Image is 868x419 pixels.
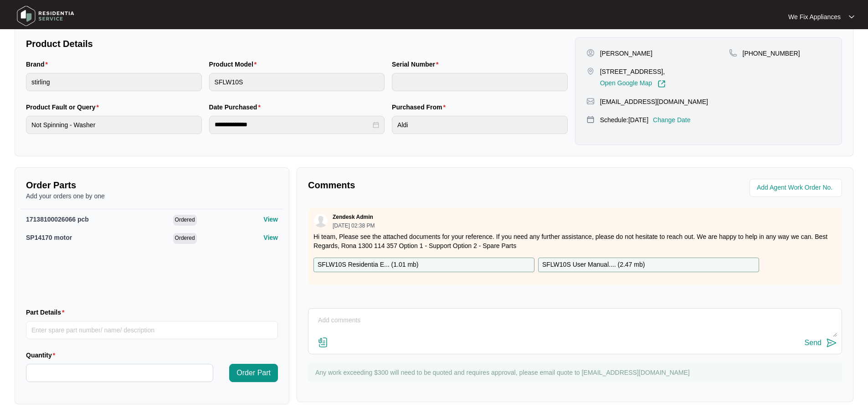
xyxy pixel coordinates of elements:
label: Quantity [26,351,59,360]
input: Brand [26,73,202,91]
p: View [263,233,278,242]
img: map-pin [586,97,595,105]
input: Part Details [26,321,278,339]
p: Zendesk Admin [333,213,373,221]
p: View [263,215,278,224]
span: Ordered [173,233,197,244]
span: Order Part [236,367,271,378]
p: Product Details [26,37,568,50]
img: residentia service logo [14,2,77,30]
p: [EMAIL_ADDRESS][DOMAIN_NAME] [600,97,708,106]
input: Date Purchased [215,120,371,129]
input: Add Agent Work Order No. [757,182,837,193]
p: [PERSON_NAME] [600,49,652,58]
p: Hi team, Please see the attached documents for your reference. If you need any further assistance... [313,232,837,250]
p: Schedule: [DATE] [600,115,648,124]
img: map-pin [729,49,737,57]
p: SFLW10S Residentia E... ( 1.01 mb ) [318,260,419,270]
p: [PHONE_NUMBER] [743,49,800,58]
label: Date Purchased [209,103,264,112]
label: Product Model [209,60,261,69]
div: Send [805,339,822,347]
label: Serial Number [392,60,442,69]
p: Order Parts [26,179,278,191]
label: Purchased From [392,103,449,112]
p: Comments [308,179,569,191]
p: Change Date [653,115,691,124]
input: Product Model [209,73,385,91]
img: file-attachment-doc.svg [318,337,329,348]
a: Open Google Map [600,80,666,88]
input: Serial Number [392,73,568,91]
p: Add your orders one by one [26,191,278,201]
input: Product Fault or Query [26,116,202,134]
p: SFLW10S User Manual.... ( 2.47 mb ) [542,260,645,270]
img: map-pin [586,67,595,75]
label: Brand [26,60,51,69]
img: send-icon.svg [826,337,837,348]
p: Any work exceeding $300 will need to be quoted and requires approval, please email quote to [EMAI... [315,368,837,377]
img: map-pin [586,115,595,124]
img: dropdown arrow [849,15,854,19]
label: Part Details [26,308,68,317]
img: Link-External [657,80,666,88]
span: SP14170 motor [26,234,72,241]
span: 17138100026066 pcb [26,216,89,223]
input: Purchased From [392,116,568,134]
img: user-pin [586,49,595,57]
p: [STREET_ADDRESS], [600,67,666,76]
img: user.svg [314,214,328,228]
label: Product Fault or Query [26,103,103,112]
input: Quantity [26,364,213,382]
button: Send [805,337,837,349]
p: We Fix Appliances [788,12,841,21]
button: Order Part [229,364,278,382]
p: [DATE] 02:38 PM [333,223,375,228]
span: Ordered [173,215,197,226]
